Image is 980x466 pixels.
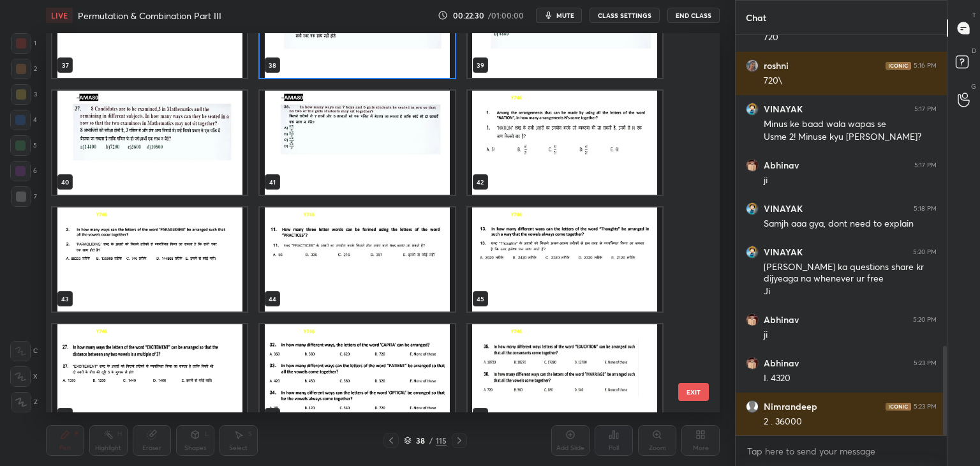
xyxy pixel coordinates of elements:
[764,401,817,412] h6: Nimrandeep
[260,207,454,312] img: 17597503390B5UZO.pdf
[678,383,709,401] button: EXIT
[746,357,759,370] img: eb3fd125d02749659d234ba3bc1c00e6.jpg
[746,400,759,413] img: default.png
[764,103,803,115] h6: VINAYAK
[260,324,454,428] img: 17597503390B5UZO.pdf
[764,118,937,131] div: Minus ke baad wala wapas se
[10,135,37,156] div: 5
[971,82,976,91] p: G
[764,218,937,230] div: Samjh aaa gya, dont need to explain
[913,248,937,256] div: 5:20 PM
[764,31,937,44] div: 720
[436,435,447,446] div: 115
[746,313,759,326] img: eb3fd125d02749659d234ba3bc1c00e6.jpg
[914,105,937,113] div: 5:17 PM
[536,8,582,23] button: mute
[746,159,759,172] img: eb3fd125d02749659d234ba3bc1c00e6.jpg
[764,75,937,87] div: 720\
[764,261,937,285] div: [PERSON_NAME] ka questions share kr dijyeaga na whenever ur free
[764,329,937,342] div: ji
[914,162,937,169] div: 5:17 PM
[736,1,776,34] p: Chat
[10,341,38,361] div: C
[10,161,37,181] div: 6
[78,10,221,22] h4: Permutation & Combination Part III
[429,437,433,444] div: /
[746,59,759,72] img: 3
[746,103,759,116] img: baf581b78f9842df8d22f21915c0352e.jpg
[11,186,37,207] div: 7
[764,174,937,187] div: ji
[764,131,937,144] div: Usme 2! Minuse kyu [PERSON_NAME]?
[10,366,38,387] div: X
[914,62,937,70] div: 5:16 PM
[52,91,247,195] img: 17597503390B5UZO.pdf
[260,91,454,195] img: 17597503390B5UZO.pdf
[667,8,720,23] button: End Class
[886,62,911,70] img: iconic-dark.1390631f.png
[11,59,37,79] div: 2
[914,205,937,213] div: 5:18 PM
[972,46,976,56] p: D
[764,357,799,369] h6: Abhinav
[764,314,799,326] h6: Abhinav
[764,160,799,171] h6: Abhinav
[764,203,803,214] h6: VINAYAK
[11,392,38,412] div: Z
[46,8,73,23] div: LIVE
[886,403,911,410] img: iconic-dark.1390631f.png
[414,437,427,444] div: 38
[914,403,937,410] div: 5:23 PM
[746,246,759,259] img: baf581b78f9842df8d22f21915c0352e.jpg
[10,110,37,130] div: 4
[11,33,36,54] div: 1
[11,84,37,105] div: 3
[764,60,789,71] h6: roshni
[764,246,803,258] h6: VINAYAK
[556,11,574,20] span: mute
[913,316,937,324] div: 5:20 PM
[764,416,937,428] div: 2 . 36000
[590,8,660,23] button: CLASS SETTINGS
[468,207,662,312] img: 17597503390B5UZO.pdf
[972,10,976,20] p: T
[46,33,697,412] div: grid
[468,324,662,428] img: 17597503390B5UZO.pdf
[764,372,937,385] div: I. 4320
[468,91,662,195] img: 17597503390B5UZO.pdf
[746,202,759,215] img: baf581b78f9842df8d22f21915c0352e.jpg
[52,207,247,312] img: 17597503390B5UZO.pdf
[736,35,947,436] div: grid
[764,285,937,298] div: Ji
[914,359,937,367] div: 5:23 PM
[52,324,247,428] img: 17597503390B5UZO.pdf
